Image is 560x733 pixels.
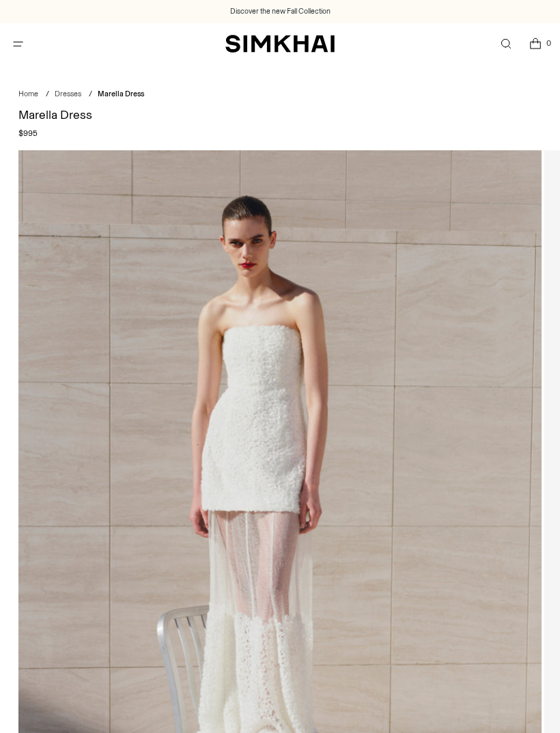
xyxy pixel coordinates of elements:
div: / [89,89,92,100]
span: Marella Dress [98,89,144,98]
a: Dresses [55,89,81,98]
a: Open cart modal [521,30,549,58]
button: Open menu modal [4,30,32,58]
span: 0 [542,37,555,49]
nav: breadcrumbs [18,89,542,100]
a: Discover the new Fall Collection [230,6,331,17]
a: Open search modal [492,30,520,58]
h1: Marella Dress [18,109,542,121]
a: Home [18,89,38,98]
span: $995 [18,127,38,139]
a: SIMKHAI [225,34,335,54]
div: / [46,89,49,100]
